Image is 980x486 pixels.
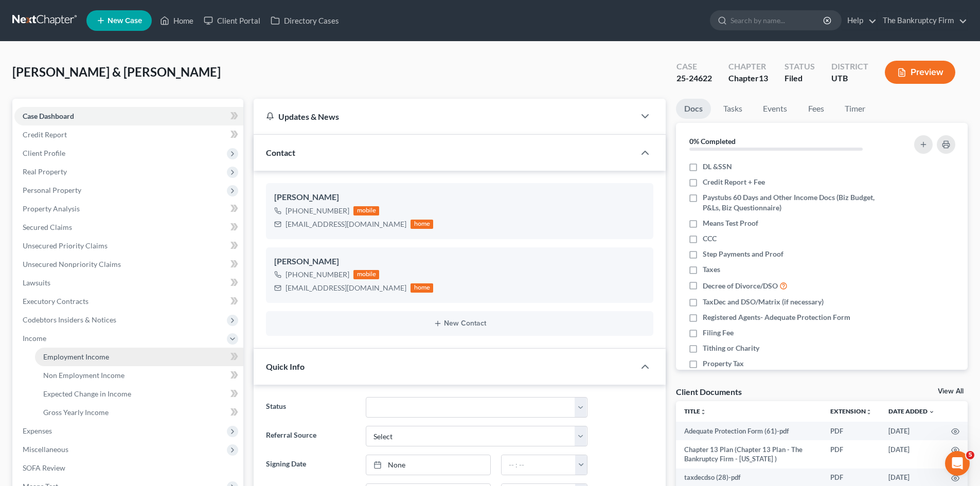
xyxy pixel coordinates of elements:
span: Taxes [703,264,720,275]
a: The Bankruptcy Firm [878,11,967,30]
a: None [366,455,490,475]
a: View All [938,388,964,395]
span: New Case [108,17,142,25]
div: Chapter [728,61,768,73]
span: Credit Report [23,130,67,139]
span: [PHONE_NUMBER] [286,270,349,279]
div: Filed [785,73,815,84]
div: [PERSON_NAME] [274,256,645,268]
i: unfold_more [700,409,706,415]
span: Means Test Proof [703,218,758,228]
span: Case Dashboard [23,112,74,120]
i: unfold_more [866,409,872,415]
span: Employment Income [43,352,109,361]
span: Step Payments and Proof [703,249,783,259]
div: Case [676,61,712,73]
a: Property Analysis [14,200,243,218]
span: [PERSON_NAME] & [PERSON_NAME] [12,64,221,79]
span: Real Property [23,167,67,176]
iframe: Intercom live chat [945,451,970,476]
span: Contact [266,148,295,157]
span: Property Tax [703,358,744,369]
div: [EMAIL_ADDRESS][DOMAIN_NAME] [286,219,406,229]
span: Gross Yearly Income [43,408,109,417]
span: Non Employment Income [43,371,124,380]
span: TaxDec and DSO/Matrix (if necessary) [703,297,824,307]
div: home [411,283,433,293]
div: [PERSON_NAME] [274,191,645,204]
span: Property Analysis [23,204,80,213]
div: 25-24622 [676,73,712,84]
div: District [831,61,868,73]
span: SOFA Review [23,463,65,472]
a: Fees [799,99,832,119]
a: Timer [836,99,874,119]
span: Lawsuits [23,278,50,287]
span: Codebtors Insiders & Notices [23,315,116,324]
a: Executory Contracts [14,292,243,311]
span: Client Profile [23,149,65,157]
span: Paystubs 60 Days and Other Income Docs (Biz Budget, P&Ls, Biz Questionnaire) [703,192,886,213]
a: Gross Yearly Income [35,403,243,422]
label: Signing Date [261,455,360,475]
div: Chapter [728,73,768,84]
a: Non Employment Income [35,366,243,385]
span: Tithing or Charity [703,343,759,353]
div: mobile [353,270,379,279]
span: Registered Agents- Adequate Protection Form [703,312,850,322]
i: expand_more [929,409,935,415]
td: [DATE] [880,422,943,440]
button: New Contact [274,319,645,328]
span: Miscellaneous [23,445,68,454]
span: Filing Fee [703,328,734,338]
span: Decree of Divorce/DSO [703,281,778,291]
a: Lawsuits [14,274,243,292]
span: Expenses [23,426,52,435]
strong: 0% Completed [689,137,736,146]
span: Income [23,334,46,343]
a: Client Portal [199,11,265,30]
span: Expected Change in Income [43,389,131,398]
a: Docs [676,99,711,119]
span: Secured Claims [23,223,72,231]
td: PDF [822,440,880,469]
a: Extensionunfold_more [830,407,872,415]
a: Case Dashboard [14,107,243,125]
label: Referral Source [261,426,360,446]
a: Directory Cases [265,11,344,30]
span: Unsecured Nonpriority Claims [23,260,121,268]
a: Events [755,99,795,119]
button: Preview [885,61,955,84]
label: Status [261,397,360,418]
span: Executory Contracts [23,297,88,305]
a: Unsecured Priority Claims [14,237,243,255]
td: [DATE] [880,440,943,469]
span: [PHONE_NUMBER] [286,206,349,215]
td: Chapter 13 Plan (Chapter 13 Plan - The Bankruptcy Firm - [US_STATE] ) [676,440,822,469]
div: [EMAIL_ADDRESS][DOMAIN_NAME] [286,283,406,293]
span: 5 [966,451,974,459]
div: UTB [831,73,868,84]
a: Help [842,11,877,30]
input: Search by name... [730,11,825,30]
a: Secured Claims [14,218,243,237]
div: Status [785,61,815,73]
span: Unsecured Priority Claims [23,241,108,250]
a: Employment Income [35,348,243,366]
span: Personal Property [23,186,81,194]
a: Tasks [715,99,751,119]
a: Credit Report [14,125,243,144]
td: PDF [822,422,880,440]
span: 13 [759,73,768,83]
span: CCC [703,233,717,244]
div: mobile [353,206,379,215]
span: Quick Info [266,362,305,371]
a: Home [155,11,199,30]
a: Expected Change in Income [35,385,243,403]
a: Date Added expand_more [888,407,935,415]
td: Adequate Protection Form (61)-pdf [676,422,822,440]
div: Client Documents [676,386,742,397]
a: Unsecured Nonpriority Claims [14,255,243,274]
a: Titleunfold_more [684,407,706,415]
input: -- : -- [502,455,576,475]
